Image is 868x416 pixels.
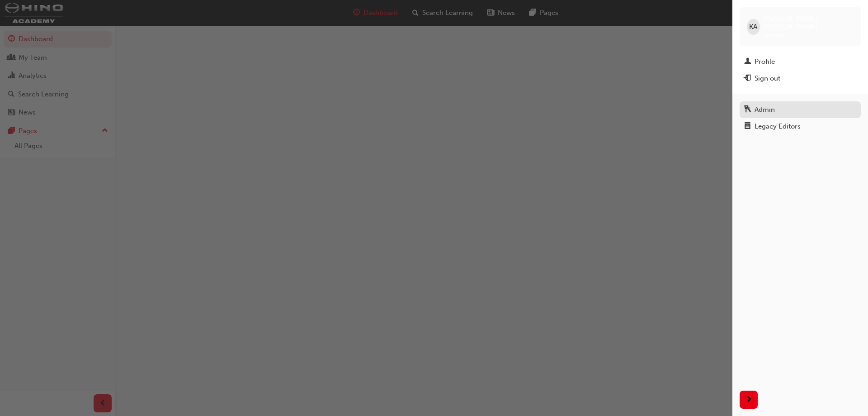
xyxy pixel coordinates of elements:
span: keys-icon [744,106,751,114]
span: man-icon [744,58,751,66]
div: Admin [755,105,775,115]
a: Legacy Editors [740,118,861,135]
button: Sign out [740,70,861,87]
span: next-icon [745,394,752,406]
div: Profile [755,57,775,67]
span: KA [749,22,757,32]
div: Legacy Editors [755,121,801,132]
div: Sign out [755,73,780,84]
span: kandika [764,31,785,39]
a: Profile [740,53,861,70]
span: [PERSON_NAME] [PERSON_NAME] [764,14,854,31]
span: exit-icon [744,75,751,83]
a: Admin [740,101,861,118]
span: notepad-icon [744,123,751,131]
